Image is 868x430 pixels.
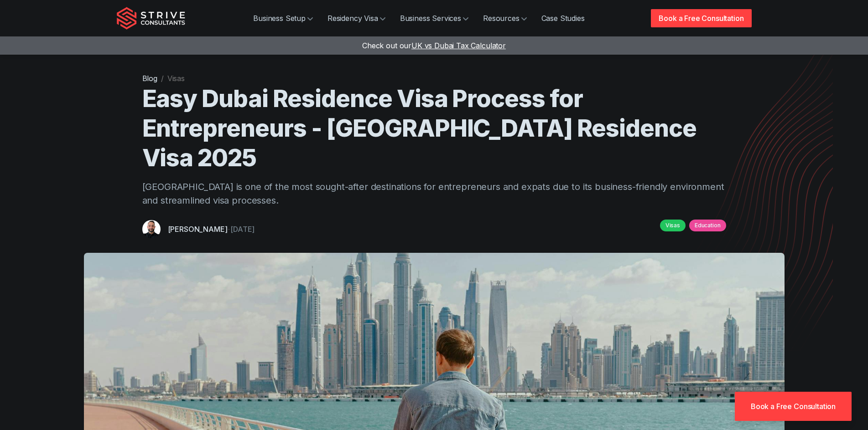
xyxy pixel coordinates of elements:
a: Visas [660,220,686,231]
a: Residency Visa [320,9,393,27]
a: Book a Free Consultation [651,9,751,27]
a: Education [689,220,726,231]
a: Check out ourUK vs Dubai Tax Calculator [362,41,506,50]
a: Blog [142,74,157,83]
span: UK vs Dubai Tax Calculator [411,41,506,50]
a: [PERSON_NAME] [168,225,228,234]
span: / [161,74,164,83]
p: [GEOGRAPHIC_DATA] is one of the most sought-after destinations for entrepreneurs and expats due t... [142,180,726,207]
a: Resources [476,9,534,27]
a: Business Services [393,9,476,27]
time: [DATE] [230,225,255,234]
span: - [227,225,230,234]
h1: Easy Dubai Residence Visa Process for Entrepreneurs - [GEOGRAPHIC_DATA] Residence Visa 2025 [142,84,726,173]
li: Visas [167,73,185,84]
img: aDXDSydWJ-7kSlbU_Untitleddesign-75-.png [142,220,161,238]
a: Book a Free Consultation [735,392,852,421]
a: Case Studies [534,9,592,27]
a: Business Setup [246,9,320,27]
img: Strive Consultants [117,7,185,30]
